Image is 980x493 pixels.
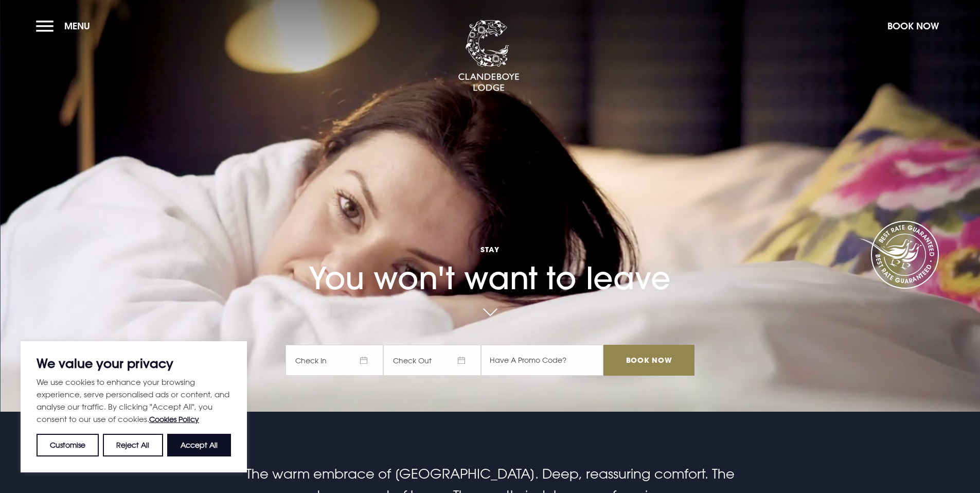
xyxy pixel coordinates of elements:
[167,434,231,456] button: Accept All
[383,345,481,376] span: Check Out
[603,345,694,376] input: Book Now
[103,434,163,456] button: Reject All
[37,376,231,426] p: We use cookies to enhance your browsing experience, serve personalised ads or content, and analys...
[21,341,247,472] div: We value your privacy
[286,345,383,376] span: Check In
[286,213,694,296] h1: You won't want to leave
[882,15,944,37] button: Book Now
[458,20,520,92] img: Clandeboye Lodge
[64,20,90,32] span: Menu
[37,357,231,369] p: We value your privacy
[36,15,95,37] button: Menu
[149,415,199,424] a: Cookies Policy
[286,244,694,254] span: Stay
[481,345,603,376] input: Have A Promo Code?
[37,434,99,456] button: Customise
